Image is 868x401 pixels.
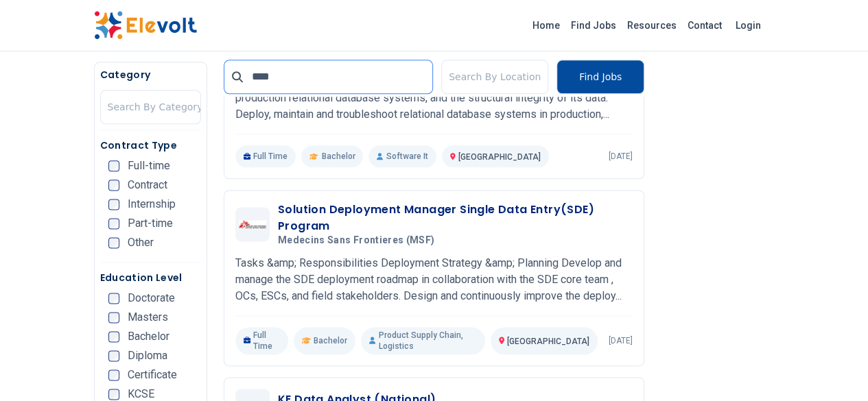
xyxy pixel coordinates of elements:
input: Internship [108,199,119,210]
p: Full Time [235,327,288,354]
input: Diploma [108,350,119,361]
p: Tasks &amp; Responsibilities Deployment Strategy &amp; Planning Develop and manage the SDE deploy... [235,255,633,304]
p: You are responsible for: Ensure the health and performance of Wikimedia’s production relational d... [235,73,633,123]
p: Full Time [235,145,296,167]
h5: Contract Type [100,138,201,152]
span: Masters [128,312,168,323]
span: Certificate [128,369,177,380]
input: KCSE [108,389,119,400]
span: Bachelor [314,335,347,346]
h5: Category [100,68,201,82]
a: Contact [682,14,727,36]
input: Contract [108,180,119,191]
a: Login [727,12,769,39]
iframe: Chat Widget [799,335,868,401]
span: Medecins Sans Frontieres (MSF) [278,234,435,247]
a: Resources [622,14,682,36]
span: Contract [128,180,167,191]
a: Wikimedia FoundationStaff Database AdministratorWikimedia FoundationYou are responsible for: Ensu... [235,31,633,167]
input: Doctorate [108,293,119,304]
h3: Solution Deployment Manager Single Data Entry(SDE) Program [278,202,633,234]
input: Part-time [108,218,119,229]
a: Home [527,14,565,36]
input: Masters [108,312,119,323]
h5: Education Level [100,271,201,284]
a: Medecins Sans Frontieres (MSF)Solution Deployment Manager Single Data Entry(SDE) ProgramMedecins ... [235,202,633,354]
span: Bachelor [321,151,355,162]
span: Doctorate [128,293,175,304]
span: Other [128,237,154,248]
input: Other [108,237,119,248]
span: Bachelor [128,331,169,342]
p: Product Supply Chain, Logistics [361,327,485,354]
span: Part-time [128,218,173,229]
input: Certificate [108,369,119,380]
span: Diploma [128,350,167,361]
span: KCSE [128,389,154,400]
span: Full-time [128,160,170,171]
a: Find Jobs [565,14,622,36]
img: Medecins Sans Frontieres (MSF) [239,220,266,229]
span: [GEOGRAPHIC_DATA] [458,152,541,162]
p: Software It [368,145,436,167]
p: [DATE] [609,335,633,346]
button: Find Jobs [556,60,644,94]
input: Full-time [108,160,119,171]
img: Elevolt [94,11,197,40]
p: [DATE] [609,151,633,162]
input: Bachelor [108,331,119,342]
span: Internship [128,199,176,210]
span: [GEOGRAPHIC_DATA] [507,337,589,346]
